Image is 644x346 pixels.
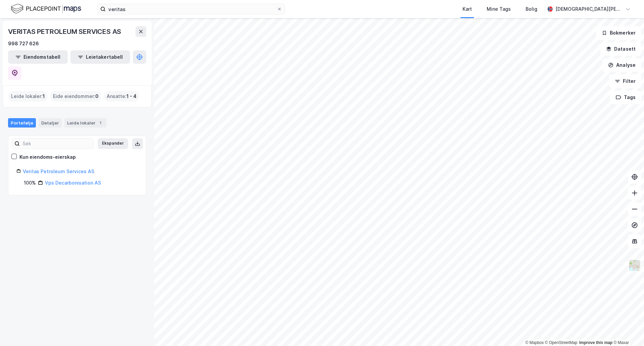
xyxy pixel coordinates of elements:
[610,314,644,346] div: Kontrollprogram for chat
[8,40,39,48] div: 998 727 626
[70,50,130,64] button: Leietakertabell
[487,5,511,13] div: Mine Tags
[50,91,101,102] div: Eide eiendommer :
[545,340,578,345] a: OpenStreetMap
[526,5,537,13] div: Bolig
[11,3,81,15] img: logo.f888ab2527a4732fd821a326f86c7f29.svg
[8,118,36,128] div: Portefølje
[97,119,104,126] div: 1
[555,5,623,13] div: [DEMOGRAPHIC_DATA][PERSON_NAME]
[45,180,101,186] a: Vps Decarbonisation AS
[24,179,36,187] div: 100%
[19,153,76,161] div: Kun eiendoms-eierskap
[602,58,641,72] button: Analyse
[610,314,644,346] iframe: Chat Widget
[8,91,48,102] div: Leide lokaler :
[39,118,62,128] div: Detaljer
[20,139,93,149] input: Søk
[98,138,128,149] button: Ekspander
[43,92,45,100] span: 1
[95,92,99,100] span: 0
[8,26,122,37] div: VERITAS PETROLEUM SERVICES AS
[23,168,94,174] a: Veritas Petroleum Services AS
[64,118,106,128] div: Leide lokaler
[596,26,641,40] button: Bokmerker
[628,259,641,272] img: Z
[600,42,641,56] button: Datasett
[609,75,641,88] button: Filter
[525,340,544,345] a: Mapbox
[579,340,612,345] a: Improve this map
[126,92,137,100] span: 1 - 4
[8,50,68,64] button: Eiendomstabell
[106,4,277,14] input: Søk på adresse, matrikkel, gårdeiere, leietakere eller personer
[104,91,139,102] div: Ansatte :
[463,5,472,13] div: Kart
[610,91,641,104] button: Tags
